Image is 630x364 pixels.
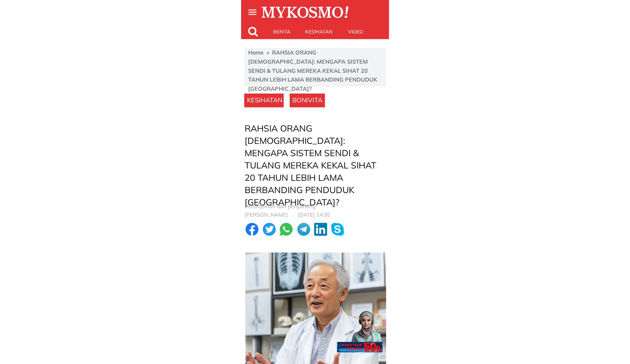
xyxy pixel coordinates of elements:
p: RAHSIA ORANG [DEMOGRAPHIC_DATA]: MENGAPA SISTEM SENDI & TULANG MEREKA KEKAL SIHAT 20 TAHUN LEBIH ... [245,122,385,208]
div: Home » RAHSIA ORANG [DEMOGRAPHIC_DATA]: MENGAPA SISTEM SENDI & TULANG MEREKA KEKAL SIHAT 20 TAHUN... [248,48,382,93]
p: Video [337,25,374,39]
h3: KESIHATAN [247,95,286,106]
p: Berita [263,25,300,39]
p: Kesihatan [300,25,337,39]
h3: BONIVITA [292,95,325,106]
h3: Penterjemah dan penyunting [PERSON_NAME] [DATE] 14:35 [245,202,386,219]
